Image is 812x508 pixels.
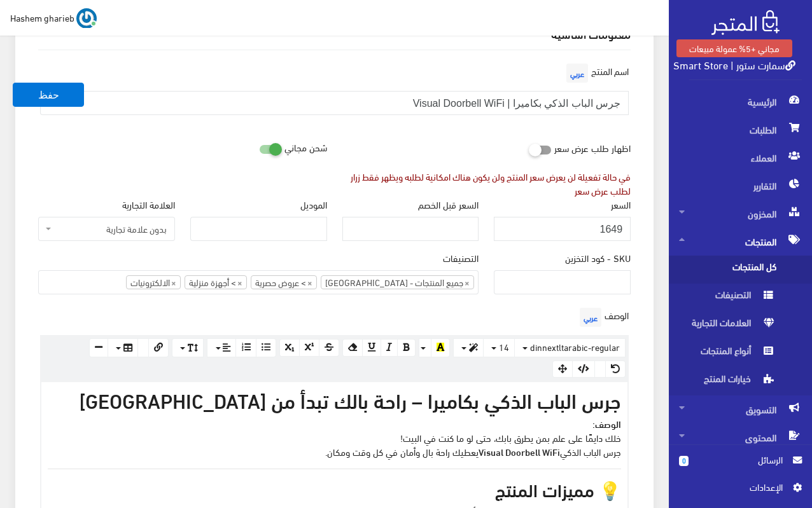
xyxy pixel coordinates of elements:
[669,144,812,172] a: العملاء
[679,88,802,116] span: الرئيسية
[699,453,783,467] span: الرسائل
[669,228,812,256] a: المنتجات
[679,256,776,284] span: كل المنتجات
[669,367,812,395] a: خيارات المنتج
[679,456,689,466] span: 0
[679,172,802,200] span: التقارير
[679,228,802,256] span: المنتجات
[15,421,64,469] iframe: Drift Widget Chat Controller
[679,340,776,367] span: أنواع المنتجات
[679,423,802,451] span: المحتوى
[38,217,175,241] span: بدون علامة تجارية
[679,480,802,500] a: اﻹعدادات
[669,200,812,228] a: المخزون
[669,116,812,144] a: الطلبات
[679,144,802,172] span: العملاء
[711,10,780,35] img: .
[483,338,515,357] button: 14
[465,276,470,289] span: ×
[514,338,626,357] button: dinnextltarabic-regular
[237,276,242,289] span: ×
[669,88,812,116] a: الرئيسية
[418,198,479,212] label: السعر قبل الخصم
[679,312,776,340] span: العلامات التجارية
[13,83,84,107] button: حفظ
[679,453,802,480] a: 0 الرسائل
[679,395,802,423] span: التسويق
[679,116,802,144] span: الطلبات
[566,64,588,83] span: عربي
[669,312,812,340] a: العلامات التجارية
[321,275,474,289] li: جميع المنتجات - مصر
[679,200,802,228] span: المخزون
[300,198,327,212] label: الموديل
[563,60,629,86] label: اسم المنتج
[342,170,631,198] div: في حالة تفعيلة لن يعرض سعر المنتج ولن يكون هناك امكانية لطلبه ويظهر فقط زرار لطلب عرض سعر
[611,198,631,212] label: السعر
[76,8,97,29] img: ...
[479,444,560,458] strong: Visual Doorbell WiFi
[679,284,776,312] span: التصنيفات
[676,39,792,57] a: مجاني +5% عمولة مبيعات
[10,10,74,25] span: Hashem gharieb
[580,308,601,327] span: عربي
[54,223,167,235] span: بدون علامة تجارية
[554,135,631,160] label: اظهار طلب عرض سعر
[495,476,621,502] strong: 💡 مميزات المنتج
[171,276,176,289] span: ×
[577,305,629,330] label: الوصف
[592,416,621,430] strong: الوصف:
[284,135,327,160] label: شحن مجاني
[443,251,479,265] label: التصنيفات
[10,8,97,28] a: ... Hashem gharieb
[679,367,776,395] span: خيارات المنتج
[126,275,181,289] li: الالكترونيات
[669,256,812,284] a: كل المنتجات
[48,416,621,458] p: خلك دايمًا على علم بمن يطرق بابك، حتى لو ما كنت في البيت! جرس الباب الذكي يعطيك راحة بال وأمان في...
[669,423,812,451] a: المحتوى
[80,384,621,415] strong: جرس الباب الذكي بكاميرا – راحة بالك تبدأ من [GEOGRAPHIC_DATA]
[565,251,631,265] label: SKU - كود التخزين
[530,339,620,355] span: dinnextltarabic-regular
[307,276,312,289] span: ×
[185,275,247,289] li: > أجهزة منزلية
[669,284,812,312] a: التصنيفات
[499,339,509,355] span: 14
[689,480,782,494] span: اﻹعدادات
[122,198,175,212] label: العلامة التجارية
[669,172,812,200] a: التقارير
[673,55,795,74] a: سمارت ستور | Smart Store
[669,340,812,367] a: أنواع المنتجات
[251,275,317,289] li: > عروض حصرية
